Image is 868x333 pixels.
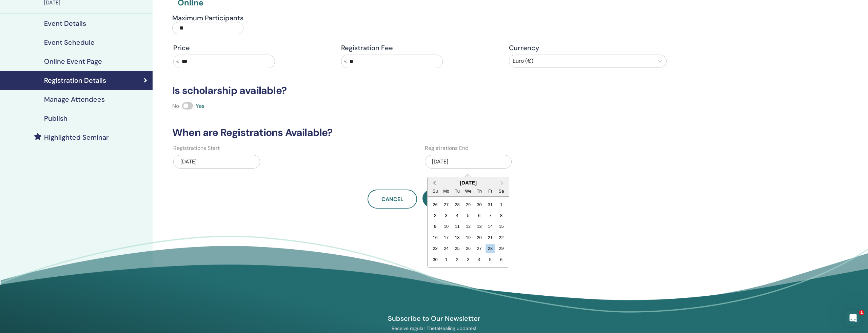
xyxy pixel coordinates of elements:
h4: Registration Fee [341,44,499,52]
div: Choose Tuesday, November 25th, 2025 [453,244,462,253]
div: Choose Monday, November 24th, 2025 [442,244,451,253]
div: Su [431,187,440,196]
iframe: Intercom live chat [845,310,861,326]
h4: Event Details [44,19,86,27]
a: Cancel [368,190,417,209]
span: Cancel [381,196,403,203]
div: [DATE] [173,155,260,169]
h4: Manage Attendees [44,95,105,103]
label: Registrations Start [173,144,220,152]
div: We [464,187,473,196]
div: Sa [497,187,506,196]
div: Choose Friday, December 5th, 2025 [486,255,495,264]
div: Choose Saturday, November 1st, 2025 [497,200,506,209]
div: Choose Sunday, November 9th, 2025 [431,222,440,231]
div: Choose Thursday, October 30th, 2025 [475,200,484,209]
h4: Highlighted Seminar [44,133,109,141]
div: Choose Saturday, November 22nd, 2025 [497,233,506,242]
div: Choose Wednesday, December 3rd, 2025 [464,255,473,264]
h4: Publish [44,114,67,122]
div: Choose Tuesday, November 18th, 2025 [453,233,462,242]
h4: Price [173,44,331,52]
div: Choose Saturday, November 15th, 2025 [497,222,506,231]
span: € [176,58,179,65]
div: Choose Monday, December 1st, 2025 [442,255,451,264]
div: Choose Monday, November 17th, 2025 [442,233,451,242]
div: Choose Tuesday, November 11th, 2025 [453,222,462,231]
h4: Maximum Participants [172,14,243,22]
div: Choose Sunday, October 26th, 2025 [431,200,440,209]
div: Th [475,187,484,196]
span: Yes [196,102,204,110]
div: Choose Tuesday, October 28th, 2025 [453,200,462,209]
div: Choose Sunday, November 30th, 2025 [431,255,440,264]
div: Choose Friday, November 7th, 2025 [486,211,495,220]
h4: Online Event Page [44,57,102,65]
div: Choose Monday, November 3rd, 2025 [442,211,451,220]
div: Choose Monday, October 27th, 2025 [442,200,451,209]
button: Save [422,190,472,207]
button: Previous Month [428,178,439,189]
span: 1 [859,310,864,315]
div: Choose Sunday, November 2nd, 2025 [431,211,440,220]
div: Choose Thursday, December 4th, 2025 [475,255,484,264]
div: Choose Monday, November 10th, 2025 [442,222,451,231]
h4: Registration Details [44,76,106,84]
div: Choose Date [427,177,509,268]
div: Choose Wednesday, October 29th, 2025 [464,200,473,209]
h3: Is scholarship available? [168,84,672,97]
div: Tu [453,187,462,196]
h4: Subscribe to Our Newsletter [356,314,512,323]
div: Choose Saturday, December 6th, 2025 [497,255,506,264]
div: Choose Saturday, November 29th, 2025 [497,244,506,253]
div: Choose Sunday, November 23rd, 2025 [431,244,440,253]
div: Choose Wednesday, November 19th, 2025 [464,233,473,242]
div: Mo [442,187,451,196]
div: Choose Friday, November 14th, 2025 [486,222,495,231]
input: Maximum Participants [172,22,243,34]
div: Choose Tuesday, November 4th, 2025 [453,211,462,220]
div: Choose Wednesday, November 5th, 2025 [464,211,473,220]
button: Next Month [497,178,508,189]
span: No [172,102,179,110]
div: Choose Friday, October 31st, 2025 [486,200,495,209]
div: Choose Friday, November 28th, 2025 [486,244,495,253]
div: Choose Thursday, November 27th, 2025 [475,244,484,253]
div: Choose Thursday, November 6th, 2025 [475,211,484,220]
label: Registrations End [425,144,469,152]
div: Fr [486,187,495,196]
div: Month November, 2025 [430,199,507,265]
span: € [344,58,347,65]
div: Choose Wednesday, November 26th, 2025 [464,244,473,253]
div: Choose Thursday, November 20th, 2025 [475,233,484,242]
div: Choose Wednesday, November 12th, 2025 [464,222,473,231]
p: Receive regular ThetaHealing updates! [356,325,512,331]
div: Choose Saturday, November 8th, 2025 [497,211,506,220]
div: [DATE] [425,155,512,169]
div: Choose Tuesday, December 2nd, 2025 [453,255,462,264]
h4: Currency [509,44,667,52]
div: Choose Sunday, November 16th, 2025 [431,233,440,242]
div: [DATE] [428,180,509,185]
h3: When are Registrations Available? [168,126,672,139]
h4: Event Schedule [44,38,95,46]
div: Choose Thursday, November 13th, 2025 [475,222,484,231]
div: Choose Friday, November 21st, 2025 [486,233,495,242]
